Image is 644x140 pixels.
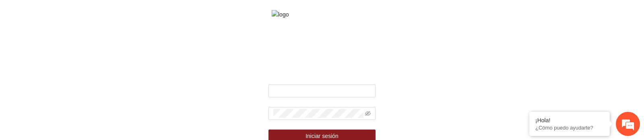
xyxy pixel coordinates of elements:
[257,30,386,63] strong: Fondo de financiamiento de proyectos para la prevención y fortalecimiento de instituciones de seg...
[535,125,604,131] p: ¿Cómo puedo ayudarte?
[272,10,372,19] img: logo
[535,117,604,124] div: ¡Hola!
[365,111,371,116] span: eye-invisible
[307,71,337,78] strong: Bienvenido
